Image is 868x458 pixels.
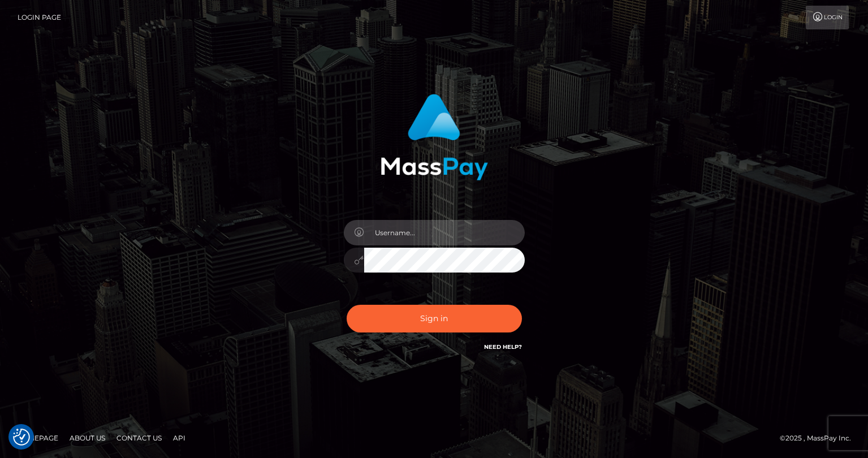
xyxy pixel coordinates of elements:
[13,429,30,446] button: Consent Preferences
[65,429,110,447] a: About Us
[347,305,522,332] button: Sign in
[12,429,63,447] a: Homepage
[780,432,860,444] div: © 2025 , MassPay Inc.
[806,6,849,29] a: Login
[484,343,522,351] a: Need Help?
[169,429,190,447] a: API
[381,94,488,180] img: MassPay Login
[112,429,166,447] a: Contact Us
[18,6,61,29] a: Login Page
[364,220,525,245] input: Username...
[13,429,30,446] img: Revisit consent button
